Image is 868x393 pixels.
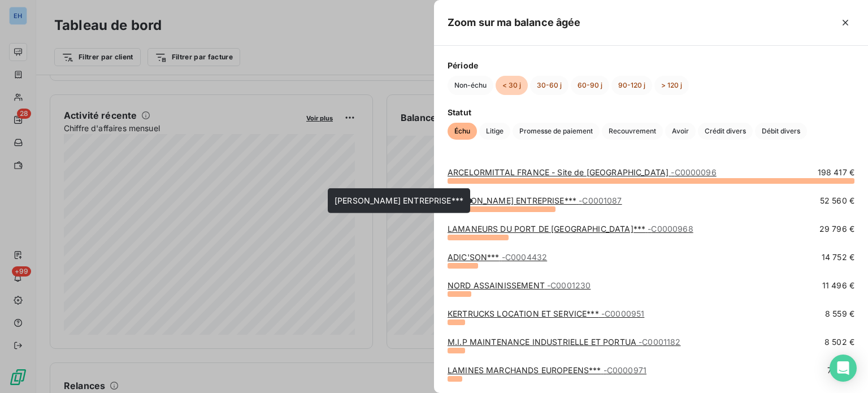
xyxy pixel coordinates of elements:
[448,59,854,71] span: Période
[448,224,693,234] a: LAMANEURS DU PORT DE [GEOGRAPHIC_DATA]***
[530,76,568,95] button: 30-60 j
[448,365,646,375] a: LAMINES MARCHANDS EUROPEENS***
[602,123,663,140] button: Recouvrement
[820,195,854,206] span: 52 560 €
[448,76,493,95] button: Non-échu
[611,76,652,95] button: 90-120 j
[448,196,622,205] a: [PERSON_NAME] ENTREPRISE***
[448,106,854,118] span: Statut
[513,123,600,140] button: Promesse de paiement
[496,76,528,95] button: < 30 j
[547,280,591,290] span: - C0001230
[502,252,547,262] span: - C0004432
[639,337,680,347] span: - C0001182
[604,365,646,375] span: - C0000971
[824,336,854,348] span: 8 502 €
[822,280,854,291] span: 11 496 €
[827,365,854,376] span: 7 157 €
[448,280,591,290] a: NORD ASSAINISSEMENT
[654,76,689,95] button: > 120 j
[671,167,716,177] span: - C0000096
[755,123,807,140] button: Débit divers
[448,123,477,140] button: Échu
[601,309,644,318] span: - C0000951
[479,123,510,140] button: Litige
[819,223,854,235] span: 29 796 €
[698,123,753,140] button: Crédit divers
[830,355,857,382] div: Open Intercom Messenger
[822,252,854,263] span: 14 752 €
[579,196,622,205] span: - C0001087
[665,123,696,140] button: Avoir
[571,76,609,95] button: 60-90 j
[825,308,854,319] span: 8 559 €
[448,167,717,177] a: ARCELORMITTAL FRANCE - Site de [GEOGRAPHIC_DATA]
[448,309,644,318] a: KERTRUCKS LOCATION ET SERVICE***
[648,224,693,234] span: - C0000968
[448,337,681,347] a: M.I.P MAINTENANCE INDUSTRIELLE ET PORTUA
[448,15,581,31] h5: Zoom sur ma balance âgée
[335,196,463,205] span: [PERSON_NAME] ENTREPRISE***
[818,167,854,178] span: 198 417 €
